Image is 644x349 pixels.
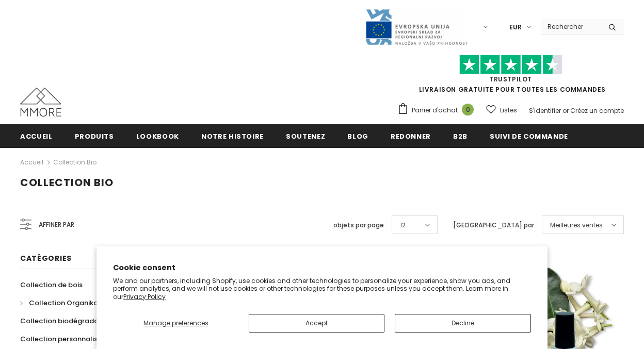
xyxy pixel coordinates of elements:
label: objets par page [333,220,384,230]
span: Affiner par [39,219,74,230]
a: Redonner [391,124,431,147]
span: Listes [500,105,517,115]
a: Collection Organika [20,294,98,312]
span: Collection de bois [20,280,83,290]
span: Panier d'achat [412,105,458,115]
a: Collection Bio [53,158,96,167]
span: Produits [75,131,114,141]
span: Catégories [20,253,72,263]
span: LIVRAISON GRATUITE POUR TOUTES LES COMMANDES [397,59,624,94]
span: Manage preferences [143,319,208,327]
img: Javni Razpis [365,8,468,46]
a: Notre histoire [201,124,264,147]
span: Accueil [20,131,53,141]
span: Notre histoire [201,131,264,141]
a: Collection de bois [20,276,83,294]
span: Redonner [391,131,431,141]
span: EUR [509,22,522,32]
button: Accept [249,314,384,333]
span: Collection personnalisée [20,334,106,344]
span: Suivi de commande [490,131,568,141]
a: Listes [486,101,517,119]
a: Accueil [20,156,43,169]
span: 12 [400,220,406,230]
input: Search Site [541,19,601,34]
a: Accueil [20,124,53,147]
a: Créez un compte [570,106,624,115]
a: S'identifier [529,106,561,115]
a: Blog [347,124,368,147]
a: Privacy Policy [123,292,166,301]
a: soutenez [286,124,325,147]
a: Collection personnalisée [20,330,106,348]
a: Panier d'achat 0 [397,103,479,118]
span: Blog [347,131,368,141]
span: soutenez [286,131,325,141]
span: B2B [453,131,468,141]
button: Decline [395,314,530,333]
span: Meilleures ventes [550,220,603,230]
span: Collection biodégradable [20,316,109,326]
label: [GEOGRAPHIC_DATA] par [453,220,534,230]
a: Collection biodégradable [20,312,109,330]
a: TrustPilot [489,75,532,84]
a: Javni Razpis [365,22,468,31]
span: Collection Organika [29,298,98,308]
a: B2B [453,124,468,147]
span: Collection Bio [20,175,114,190]
a: Suivi de commande [490,124,568,147]
a: Produits [75,124,114,147]
span: 0 [462,104,474,115]
a: Lookbook [136,124,179,147]
button: Manage preferences [113,314,238,333]
p: We and our partners, including Shopify, use cookies and other technologies to personalize your ex... [113,277,531,301]
img: Cas MMORE [20,88,61,117]
h2: Cookie consent [113,262,531,273]
img: Faites confiance aux étoiles pilotes [459,55,562,75]
span: or [562,106,569,115]
span: Lookbook [136,131,179,141]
